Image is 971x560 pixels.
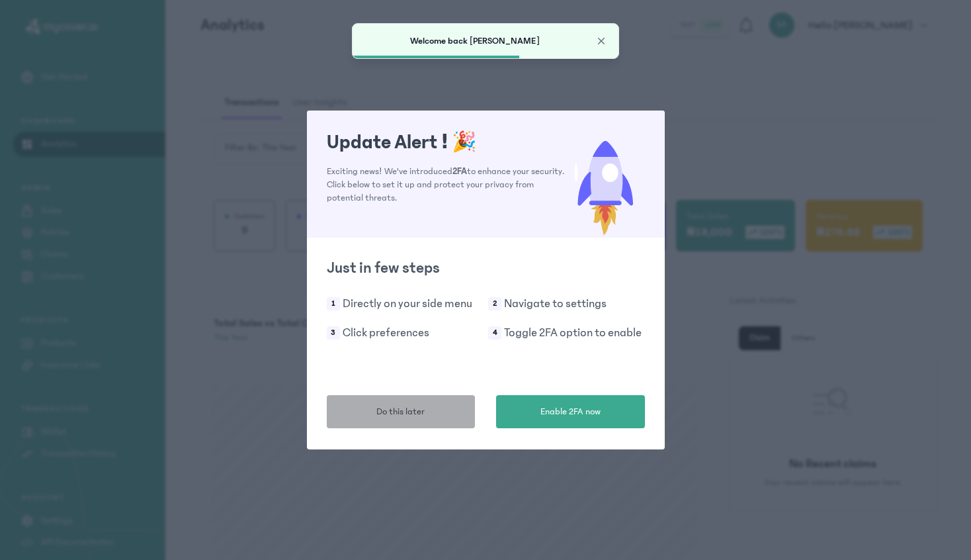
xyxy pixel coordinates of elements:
[343,295,472,313] p: Directly on your side menu
[327,165,566,205] p: Exciting news! We've introduced to enhance your security. Click below to set it up and protect yo...
[327,297,340,310] span: 1
[504,324,642,342] p: Toggle 2FA option to enable
[595,34,608,48] button: Close
[496,395,645,428] button: Enable 2FA now
[488,326,501,340] span: 4
[504,295,607,313] p: Navigate to settings
[327,257,645,279] h2: Just in few steps
[452,131,476,154] span: 🎉
[452,166,467,177] span: 2FA
[343,324,429,342] p: Click preferences
[327,130,566,154] h1: Update Alert !
[327,395,476,428] button: Do this later
[376,405,425,419] span: Do this later
[540,405,601,419] span: Enable 2FA now
[327,326,340,340] span: 3
[488,297,501,310] span: 2
[410,36,540,46] span: Welcome back [PERSON_NAME]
